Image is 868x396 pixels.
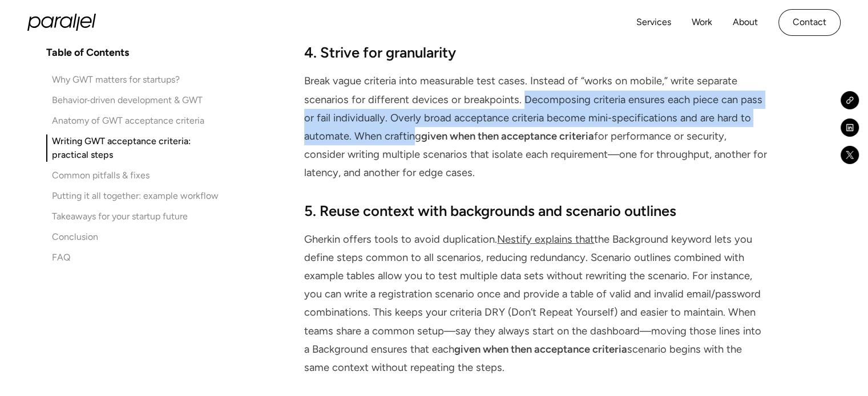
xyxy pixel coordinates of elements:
[454,343,627,356] strong: given when then acceptance criteria
[497,233,594,246] a: Nestify explains that
[46,93,227,107] a: Behavior‑driven development & GWT
[304,72,769,182] p: Break vague criteria into measurable test cases. Instead of “works on mobile,” write separate sce...
[52,230,98,244] div: Conclusion
[46,114,227,128] a: Anatomy of GWT acceptance criteria
[304,230,769,377] p: Gherkin offers tools to avoid duplication. the Background keyword lets you define steps common to...
[52,189,219,203] div: Putting it all together: example workflow
[778,9,841,36] a: Contact
[52,251,70,264] div: FAQ
[46,189,227,203] a: Putting it all together: example workflow
[52,134,227,162] div: Writing GWT acceptance criteria: practical steps
[46,251,227,264] a: FAQ
[52,73,180,87] div: Why GWT matters for startups?
[52,93,203,107] div: Behavior‑driven development & GWT
[46,134,227,162] a: Writing GWT acceptance criteria: practical steps
[692,14,712,31] a: Work
[27,14,96,31] a: home
[52,169,150,182] div: Common pitfalls & fixes
[52,210,188,223] div: Takeaways for your startup future
[46,46,129,59] h4: Table of Contents
[46,210,227,223] a: Takeaways for your startup future
[733,14,758,31] a: About
[46,169,227,182] a: Common pitfalls & fixes
[46,73,227,87] a: Why GWT matters for startups?
[52,114,204,128] div: Anatomy of GWT acceptance criteria
[421,130,594,142] strong: given when then acceptance criteria
[304,44,456,61] strong: 4. Strive for granularity
[304,202,676,219] strong: 5. Reuse context with backgrounds and scenario outlines
[636,14,671,31] a: Services
[46,230,227,244] a: Conclusion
